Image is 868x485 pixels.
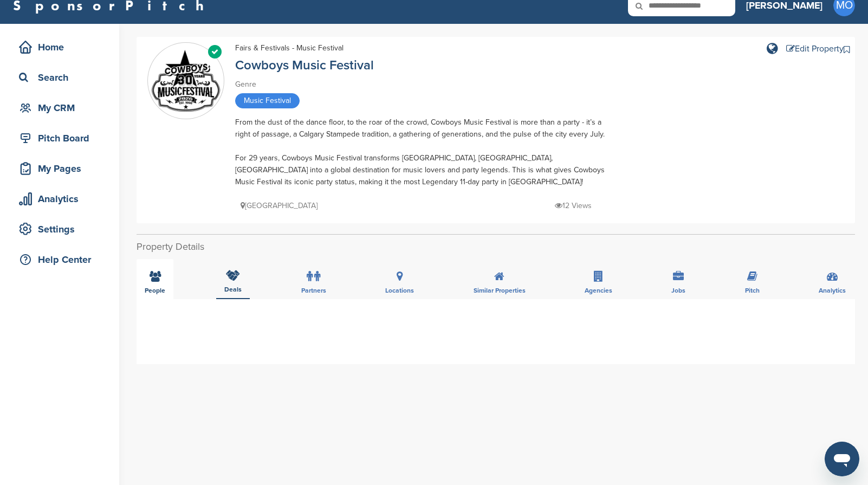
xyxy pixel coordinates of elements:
span: Music Festival [235,93,300,108]
div: Settings [16,219,108,239]
a: Search [11,65,108,90]
span: Partners [301,287,326,294]
a: Edit Property [786,44,844,53]
div: From the dust of the dance floor, to the roar of the crowd, Cowboys Music Festival is more than a... [235,117,614,188]
iframe: Button to launch messaging window [825,442,859,476]
span: Deals [224,286,242,293]
p: 12 Views [555,199,592,212]
a: Home [11,35,108,60]
div: Pitch Board [16,128,108,148]
div: Genre [235,79,614,90]
p: [GEOGRAPHIC_DATA] [241,199,318,212]
span: People [145,287,165,294]
div: Home [16,37,108,57]
span: Jobs [671,287,685,294]
div: Analytics [16,189,108,209]
a: My CRM [11,95,108,120]
span: Similar Properties [474,287,526,294]
a: Pitch Board [11,126,108,151]
a: Cowboys Music Festival [235,57,374,73]
span: Agencies [585,287,612,294]
a: Help Center [11,247,108,272]
div: Help Center [16,250,108,269]
a: Settings [11,217,108,242]
a: Analytics [11,186,108,211]
div: Search [16,68,108,87]
div: Fairs & Festivals - Music Festival [235,42,344,54]
div: My Pages [16,159,108,178]
span: Pitch [745,287,760,294]
span: Analytics [819,287,846,294]
img: Sponsorpitch & Cowboys Music Festival [148,43,224,119]
a: My Pages [11,156,108,181]
h2: Property Details [137,240,855,254]
span: Locations [385,287,414,294]
div: My CRM [16,98,108,118]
